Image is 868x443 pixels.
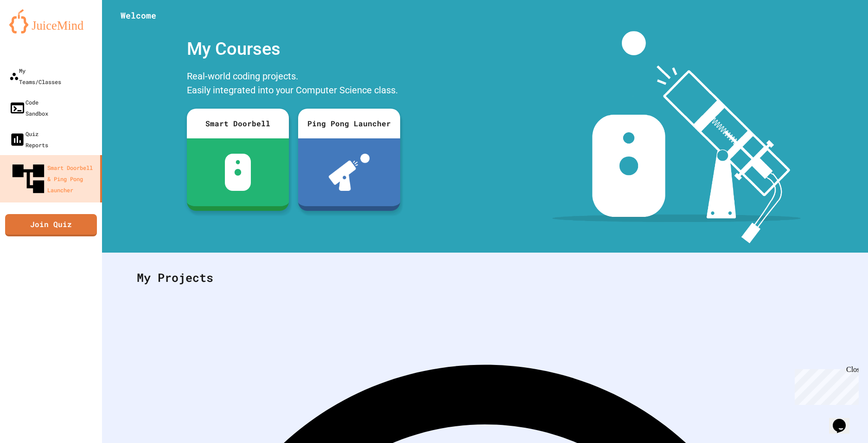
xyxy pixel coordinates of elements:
iframe: chat widget [829,406,859,434]
iframe: chat widget [791,365,859,405]
img: sdb-white.svg [225,154,251,191]
div: My Projects [128,260,842,296]
img: logo-orange.svg [9,9,93,33]
div: Quiz Reports [9,128,48,150]
div: Smart Doorbell & Ping Pong Launcher [9,160,96,198]
div: My Teams/Classes [9,65,61,87]
div: My Courses [182,31,405,67]
div: Smart Doorbell [187,109,289,138]
div: Ping Pong Launcher [298,109,400,138]
img: ppl-with-ball.png [329,154,370,191]
a: Join Quiz [5,214,97,236]
img: banner-image-my-projects.png [552,31,801,243]
div: Chat with us now!Close [4,4,64,59]
div: Real-world coding projects. Easily integrated into your Computer Science class. [182,67,405,102]
div: Code Sandbox [9,97,48,119]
